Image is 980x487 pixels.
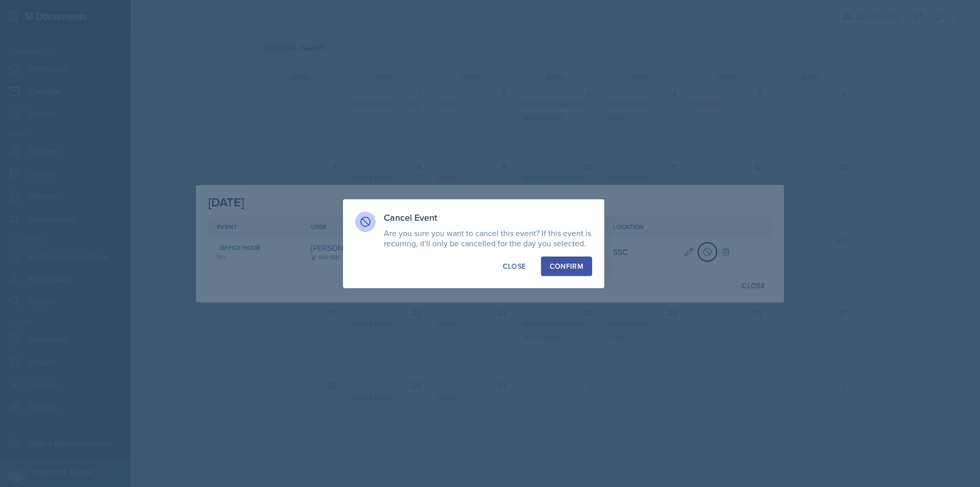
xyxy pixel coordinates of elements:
div: Close [503,261,526,271]
button: Confirm [541,257,592,276]
p: Are you sure you want to cancel this event? If this event is recurring, it'll only be cancelled f... [384,228,592,248]
div: Confirm [550,261,583,271]
button: Close [494,257,535,276]
h3: Cancel Event [384,212,592,224]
